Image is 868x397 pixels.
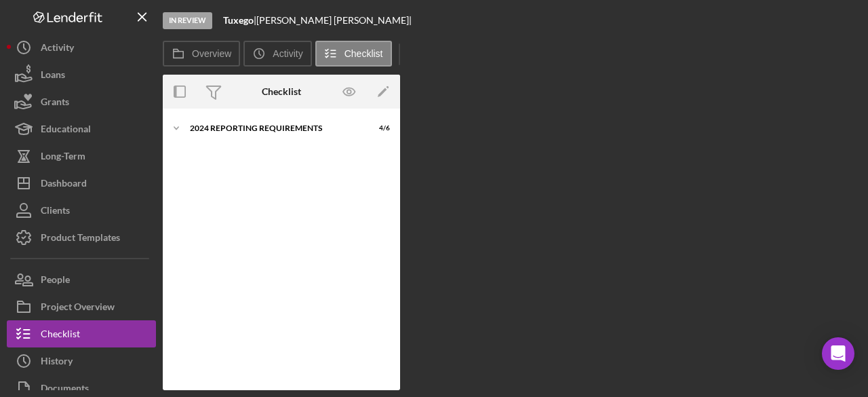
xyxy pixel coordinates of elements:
[41,88,69,119] div: Grants
[243,41,311,67] button: Activity
[41,347,73,378] div: History
[190,124,356,132] div: 2024 Reporting Requirements
[41,320,80,351] div: Checklist
[223,14,254,26] b: Tuxego
[7,224,156,251] button: Product Templates
[41,34,74,64] div: Activity
[7,293,156,320] button: Project Overview
[7,266,156,293] button: People
[7,170,156,197] button: Dashboard
[223,15,256,26] div: |
[344,48,383,59] label: Checklist
[7,115,156,143] button: Educational
[7,143,156,170] button: Long-Term
[163,12,212,29] div: In Review
[7,34,156,61] button: Activity
[41,61,65,92] div: Loans
[7,61,156,88] button: Loans
[41,143,85,173] div: Long-Term
[192,48,231,59] label: Overview
[41,293,115,324] div: Project Overview
[7,347,156,375] button: History
[256,15,412,26] div: [PERSON_NAME] [PERSON_NAME] |
[41,197,70,227] div: Clients
[7,197,156,224] button: Clients
[163,41,240,67] button: Overview
[41,224,120,254] div: Product Templates
[41,266,70,297] div: People
[41,115,91,146] div: Educational
[7,320,156,347] button: Checklist
[7,88,156,115] button: Grants
[315,41,392,67] button: Checklist
[273,48,302,59] label: Activity
[262,86,301,97] div: Checklist
[366,124,390,132] div: 4 / 6
[41,170,87,200] div: Dashboard
[822,337,854,370] div: Open Intercom Messenger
